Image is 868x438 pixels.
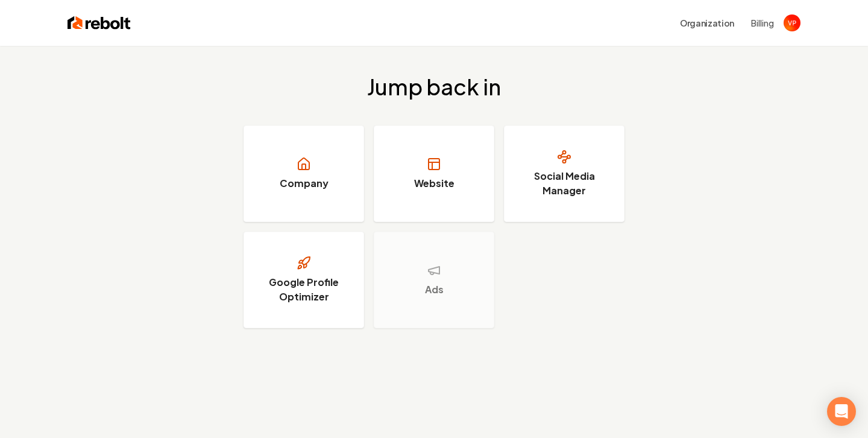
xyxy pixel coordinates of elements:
a: Company [244,125,364,222]
h3: Google Profile Optimizer [259,275,349,304]
h3: Social Media Manager [519,169,609,198]
h3: Website [414,176,454,191]
a: Google Profile Optimizer [244,232,364,328]
button: Billing [751,17,774,29]
img: vitaliy Palnikov [784,14,800,31]
button: Open user button [784,14,800,31]
h3: Ads [425,282,444,297]
h3: Company [280,176,329,191]
a: Social Media Manager [504,125,624,222]
div: Open Intercom Messenger [827,397,856,426]
img: Rebolt Logo [68,14,131,31]
h2: Jump back in [367,75,501,99]
a: Website [374,125,494,222]
button: Organization [673,12,741,34]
